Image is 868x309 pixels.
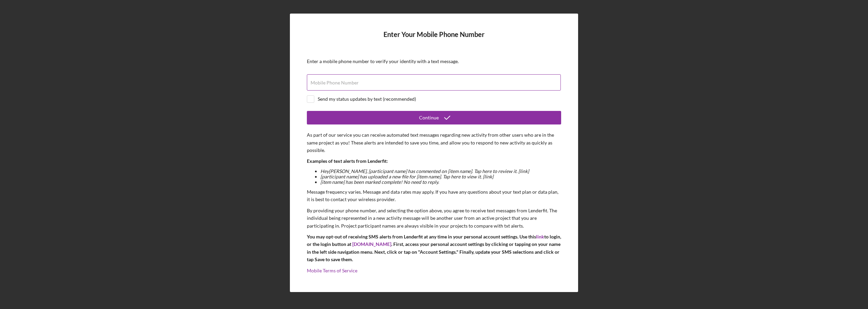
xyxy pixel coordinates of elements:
[536,234,544,239] a: link
[352,241,391,247] a: [DOMAIN_NAME]
[320,169,561,174] li: Hey [PERSON_NAME] , [participant name] has commented on [item name]. Tap here to review it. [link]
[307,111,561,124] button: Continue
[318,96,416,102] div: Send my status updates by text (recommended)
[307,233,561,264] p: You may opt-out of receiving SMS alerts from Lenderfit at any time in your personal account setti...
[307,131,561,154] p: As part of our service you can receive automated text messages regarding new activity from other ...
[307,188,561,204] p: Message frequency varies. Message and data rates may apply. If you have any questions about your ...
[320,179,561,185] li: [item name] has been marked complete! No need to reply.
[307,157,561,165] p: Examples of text alerts from Lenderfit:
[419,111,439,124] div: Continue
[311,80,359,85] label: Mobile Phone Number
[320,174,561,179] li: [participant name] has uploaded a new file for [item name]. Tap here to view it. [link]
[307,268,357,273] a: Mobile Terms of Service
[307,207,561,230] p: By providing your phone number, and selecting the option above, you agree to receive text message...
[307,59,561,64] div: Enter a mobile phone number to verify your identity with a text message.
[307,31,561,49] h4: Enter Your Mobile Phone Number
